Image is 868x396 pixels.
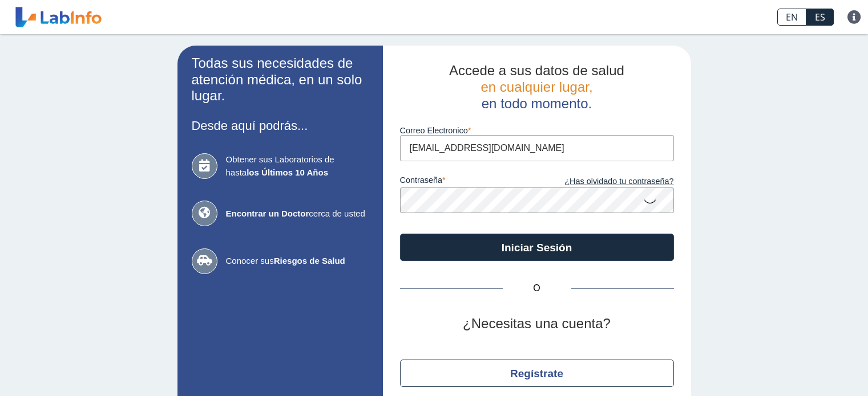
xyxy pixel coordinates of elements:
span: O [503,281,571,295]
a: ES [806,9,834,26]
button: Iniciar Sesión [400,234,674,261]
a: EN [777,9,806,26]
button: Regístrate [400,360,674,387]
span: Accede a sus datos de salud [449,63,624,78]
span: en todo momento. [482,96,592,111]
b: los Últimos 10 Años [247,168,328,177]
span: cerca de usted [226,207,369,221]
span: en cualquier lugar, [481,79,592,95]
h2: ¿Necesitas una cuenta? [400,316,674,332]
a: ¿Has olvidado tu contraseña? [537,175,674,188]
h2: Todas sus necesidades de atención médica, en un solo lugar. [192,55,369,104]
b: Encontrar un Doctor [226,209,309,218]
h3: Desde aquí podrás... [192,119,369,133]
span: Obtener sus Laboratorios de hasta [226,153,369,179]
b: Riesgos de Salud [274,256,345,266]
span: Conocer sus [226,255,369,268]
label: contraseña [400,175,537,188]
label: Correo Electronico [400,126,674,135]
